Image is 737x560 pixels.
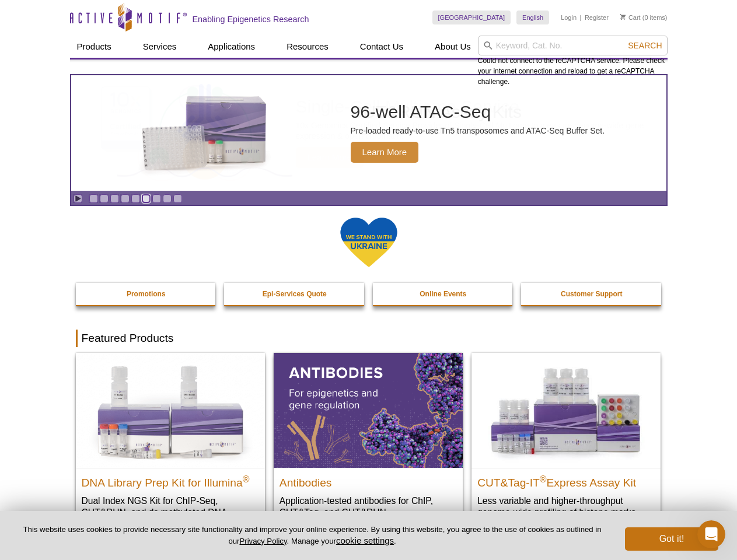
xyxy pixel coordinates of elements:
a: Resources [280,36,336,58]
a: Applications [201,36,262,58]
strong: Customer Support [561,290,622,298]
strong: Promotions [127,290,166,298]
sup: ® [243,474,250,484]
img: All Antibodies [274,353,463,467]
a: Go to slide 7 [152,194,161,203]
strong: Epi-Services Quote [263,290,327,298]
a: DNA Library Prep Kit for Illumina DNA Library Prep Kit for Illumina® Dual Index NGS Kit for ChIP-... [76,353,265,541]
a: Customer Support [521,283,662,305]
a: Toggle autoplay [74,194,82,203]
h2: Antibodies [280,471,457,489]
div: Could not connect to the reCAPTCHA service. Please check your internet connection and reload to g... [478,36,668,87]
a: English [516,10,549,24]
a: All Antibodies Antibodies Application-tested antibodies for ChIP, CUT&Tag, and CUT&RUN. [274,353,463,530]
li: | [580,10,582,24]
a: Products [70,36,118,58]
a: Login [561,13,577,22]
img: DNA Library Prep Kit for Illumina [76,353,265,467]
img: We Stand With Ukraine [340,216,398,268]
input: Keyword, Cat. No. [478,36,668,55]
a: [GEOGRAPHIC_DATA] [432,10,511,24]
a: Go to slide 5 [131,194,140,203]
button: cookie settings [336,535,394,545]
a: Contact Us [353,36,410,58]
p: This website uses cookies to provide necessary site functionality and improve your online experie... [19,524,606,547]
a: About Us [428,36,478,58]
sup: ® [540,474,547,484]
a: Promotions [76,283,217,305]
span: Search [628,41,662,50]
h2: DNA Library Prep Kit for Illumina [82,471,259,489]
img: CUT&Tag-IT® Express Assay Kit [471,353,661,467]
a: Online Events [373,283,514,305]
a: Go to slide 1 [89,194,98,203]
p: Application-tested antibodies for ChIP, CUT&Tag, and CUT&RUN. [280,495,457,519]
a: Go to slide 3 [110,194,119,203]
strong: Online Events [420,290,466,298]
a: CUT&Tag-IT® Express Assay Kit CUT&Tag-IT®Express Assay Kit Less variable and higher-throughput ge... [471,353,661,530]
a: Register [585,13,609,22]
a: Epi-Services Quote [224,283,365,305]
a: Go to slide 4 [121,194,130,203]
a: Go to slide 9 [173,194,182,203]
a: Services [136,36,184,58]
h2: CUT&Tag-IT Express Assay Kit [477,471,655,489]
p: Less variable and higher-throughput genome-wide profiling of histone marks​. [477,495,655,519]
h2: Enabling Epigenetics Research [193,14,309,24]
button: Search [624,40,665,51]
h2: Featured Products [76,330,662,347]
li: (0 items) [620,10,668,24]
iframe: Intercom live chat [697,520,725,548]
a: Privacy Policy [239,537,287,545]
button: Got it! [625,527,718,551]
a: Go to slide 2 [100,194,109,203]
a: Go to slide 6 [142,194,151,203]
p: Dual Index NGS Kit for ChIP-Seq, CUT&RUN, and ds methylated DNA assays. [82,495,259,530]
img: Your Cart [620,14,626,20]
a: Cart [620,13,641,22]
a: Go to slide 8 [163,194,172,203]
